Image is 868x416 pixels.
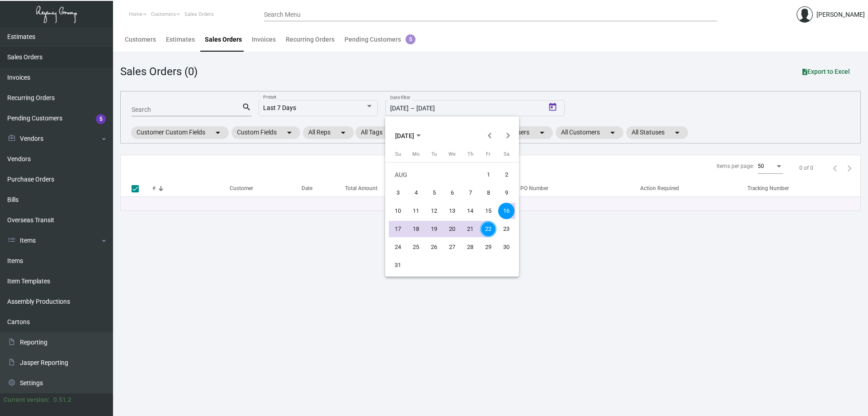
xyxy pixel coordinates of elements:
div: 27 [444,239,460,255]
div: 18 [408,221,424,237]
button: August 9, 2025 [497,184,515,202]
td: AUG [389,166,479,184]
div: 21 [462,221,478,237]
button: August 15, 2025 [479,202,497,220]
div: 10 [390,203,406,219]
div: 6 [444,185,460,201]
button: August 17, 2025 [389,220,407,238]
div: 11 [408,203,424,219]
div: 3 [390,185,406,201]
button: August 11, 2025 [407,202,425,220]
button: August 18, 2025 [407,220,425,238]
button: August 1, 2025 [479,166,497,184]
div: 2 [498,167,514,183]
div: 24 [390,239,406,255]
span: Su [395,151,401,157]
button: August 26, 2025 [425,238,443,256]
button: August 2, 2025 [497,166,515,184]
div: 23 [498,221,514,237]
div: 28 [462,239,478,255]
div: 31 [390,257,406,273]
button: August 27, 2025 [443,238,461,256]
button: August 21, 2025 [461,220,479,238]
div: 7 [462,185,478,201]
button: August 20, 2025 [443,220,461,238]
div: 5 [426,185,442,201]
div: 4 [408,185,424,201]
div: 9 [498,185,514,201]
div: 25 [408,239,424,255]
div: 16 [498,203,514,219]
div: 15 [480,203,496,219]
span: Tu [431,151,437,157]
button: August 29, 2025 [479,238,497,256]
button: August 22, 2025 [479,220,497,238]
span: We [448,151,456,157]
button: August 14, 2025 [461,202,479,220]
span: Sa [504,151,509,157]
button: Next month [499,126,517,144]
div: 19 [426,221,442,237]
button: August 7, 2025 [461,184,479,202]
div: 22 [480,221,496,237]
button: August 16, 2025 [497,202,515,220]
button: August 10, 2025 [389,202,407,220]
span: Th [467,151,473,157]
div: Current version: [4,395,50,405]
div: 12 [426,203,442,219]
span: [DATE] [395,132,414,139]
button: August 24, 2025 [389,238,407,256]
button: August 4, 2025 [407,184,425,202]
button: August 23, 2025 [497,220,515,238]
button: August 19, 2025 [425,220,443,238]
button: August 31, 2025 [389,256,407,274]
button: August 13, 2025 [443,202,461,220]
button: Choose month and year [388,126,428,144]
div: 20 [444,221,460,237]
div: 30 [498,239,514,255]
button: August 28, 2025 [461,238,479,256]
div: 26 [426,239,442,255]
button: August 3, 2025 [389,184,407,202]
span: Mo [412,151,420,157]
div: 8 [480,185,496,201]
div: 1 [480,167,496,183]
button: August 25, 2025 [407,238,425,256]
span: Fr [486,151,491,157]
div: 17 [390,221,406,237]
div: 14 [462,203,478,219]
button: August 6, 2025 [443,184,461,202]
button: August 5, 2025 [425,184,443,202]
button: Previous month [481,126,499,144]
button: August 8, 2025 [479,184,497,202]
div: 0.51.2 [53,395,71,405]
div: 13 [444,203,460,219]
button: August 30, 2025 [497,238,515,256]
button: August 12, 2025 [425,202,443,220]
div: 29 [480,239,496,255]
